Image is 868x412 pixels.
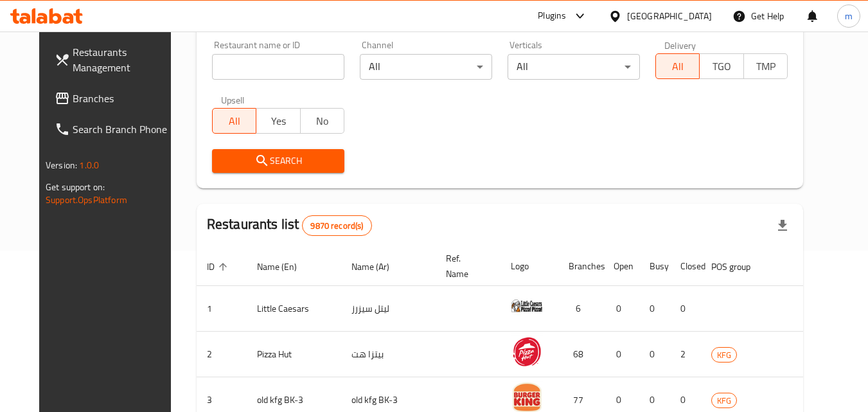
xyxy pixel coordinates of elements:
[627,9,712,23] div: [GEOGRAPHIC_DATA]
[508,54,640,80] div: All
[538,8,566,24] div: Plugins
[197,332,247,377] td: 2
[603,247,639,286] th: Open
[207,215,372,236] h2: Restaurants list
[558,286,603,332] td: 6
[670,286,701,332] td: 0
[341,286,436,332] td: ليتل سيزرز
[743,53,788,79] button: TMP
[661,57,695,76] span: All
[603,286,639,332] td: 0
[303,220,371,232] span: 9870 record(s)
[257,259,314,274] span: Name (En)
[446,251,485,282] span: Ref. Name
[664,40,696,49] label: Delivery
[212,108,256,134] button: All
[351,259,406,274] span: Name (Ar)
[500,247,558,286] th: Logo
[73,121,174,137] span: Search Branch Phone
[558,247,603,286] th: Branches
[711,259,767,274] span: POS group
[302,215,371,236] div: Total records count
[218,112,251,130] span: All
[197,286,247,332] td: 1
[603,332,639,377] td: 0
[222,153,334,169] span: Search
[44,83,184,114] a: Branches
[207,259,231,274] span: ID
[670,247,701,286] th: Closed
[558,332,603,377] td: 68
[639,286,670,332] td: 0
[300,108,344,134] button: No
[705,57,738,76] span: TGO
[767,210,798,241] div: Export file
[712,393,736,408] span: KFG
[247,332,341,377] td: Pizza Hut
[46,179,105,195] span: Get support on:
[261,112,295,130] span: Yes
[44,114,184,145] a: Search Branch Phone
[341,332,436,377] td: بيتزا هت
[306,112,339,130] span: No
[46,157,77,174] span: Version:
[221,95,245,104] label: Upsell
[360,54,492,80] div: All
[212,54,344,80] input: Search for restaurant name or ID..
[712,348,736,363] span: KFG
[639,247,670,286] th: Busy
[749,57,783,76] span: TMP
[256,108,300,134] button: Yes
[699,53,743,79] button: TGO
[511,290,543,322] img: Little Caesars
[655,53,700,79] button: All
[212,149,344,173] button: Search
[639,332,670,377] td: 0
[46,192,127,208] a: Support.OpsPlatform
[845,9,853,23] span: m
[44,37,184,83] a: Restaurants Management
[247,286,341,332] td: Little Caesars
[670,332,701,377] td: 2
[73,44,174,75] span: Restaurants Management
[73,91,174,106] span: Branches
[79,157,99,174] span: 1.0.0
[511,336,543,368] img: Pizza Hut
